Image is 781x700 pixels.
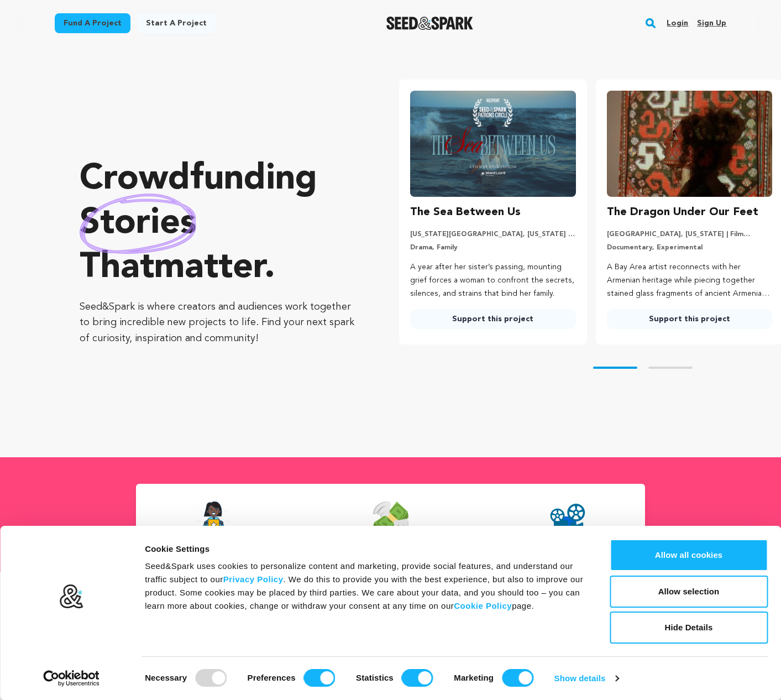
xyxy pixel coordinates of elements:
img: The Dragon Under Our Feet image [607,91,772,197]
a: Privacy Policy [223,574,284,584]
button: Hide Details [610,612,768,644]
span: matter [154,250,264,286]
a: Start a project [137,13,216,33]
p: Seed&Spark is where creators and audiences work together to bring incredible new projects to life... [80,299,355,347]
h3: The Sea Between Us [410,203,521,221]
a: Support this project [410,309,575,329]
h3: The Dragon Under Our Feet [607,203,758,221]
strong: Statistics [356,673,394,682]
p: Drama, Family [410,243,575,252]
button: Allow all cookies [610,539,768,571]
p: Documentary, Experimental [607,243,772,252]
a: Sign up [697,14,726,32]
a: Fund a project [55,13,130,33]
strong: Marketing [454,673,494,682]
p: Crowdfunding that . [80,158,355,290]
img: The Sea Between Us image [410,91,575,197]
button: Allow selection [610,576,768,608]
a: Support this project [607,309,772,329]
a: Seed&Spark Homepage [386,17,473,30]
a: Usercentrics Cookiebot - opens in a new window [23,670,120,687]
img: Seed&Spark Logo Dark Mode [386,17,473,30]
img: Seed&Spark Projects Created Icon [550,502,585,537]
a: Cookie Policy [454,601,512,610]
p: [GEOGRAPHIC_DATA], [US_STATE] | Film Feature [607,230,772,239]
img: Seed&Spark Success Rate Icon [196,502,230,537]
img: hand sketched image [80,194,196,254]
a: Show details [554,670,618,687]
p: [US_STATE][GEOGRAPHIC_DATA], [US_STATE] | Film Short [410,230,575,239]
img: Seed&Spark Money Raised Icon [373,502,408,537]
strong: Preferences [248,673,296,682]
legend: Consent Selection [144,665,145,665]
img: logo [59,584,84,609]
strong: Necessary [145,673,187,682]
a: Login [667,14,688,32]
div: Cookie Settings [145,542,585,556]
p: A year after her sister’s passing, mounting grief forces a woman to confront the secrets, silence... [410,261,575,300]
p: A Bay Area artist reconnects with her Armenian heritage while piecing together stained glass frag... [607,261,772,300]
div: Seed&Spark uses cookies to personalize content and marketing, provide social features, and unders... [145,560,585,613]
